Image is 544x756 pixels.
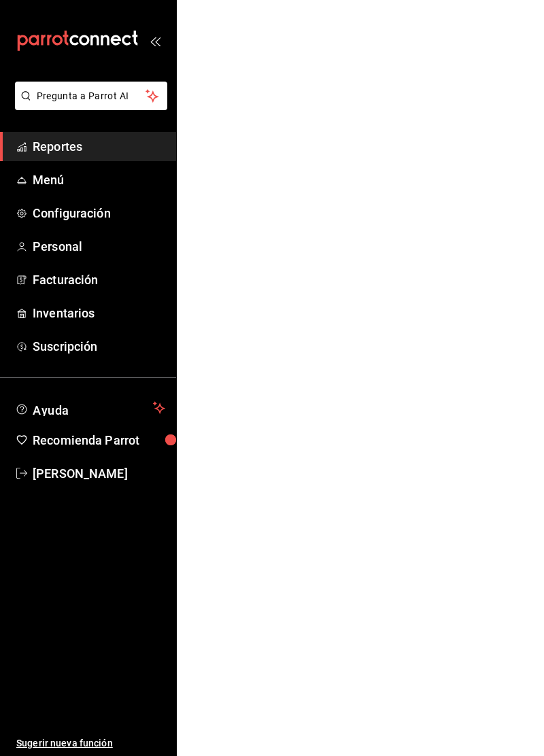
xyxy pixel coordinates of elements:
button: Pregunta a Parrot AI [15,82,167,110]
span: Configuración [33,204,165,222]
span: Ayuda [33,400,148,416]
span: [PERSON_NAME] [33,464,165,483]
span: Personal [33,237,165,256]
span: Recomienda Parrot [33,431,165,449]
button: open_drawer_menu [150,35,160,46]
span: Reportes [33,137,165,156]
a: Pregunta a Parrot AI [10,99,167,113]
span: Facturación [33,271,165,289]
span: Inventarios [33,304,165,322]
span: Menú [33,171,165,189]
span: Sugerir nueva función [16,736,165,751]
span: Pregunta a Parrot AI [37,89,146,103]
span: Suscripción [33,337,165,356]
